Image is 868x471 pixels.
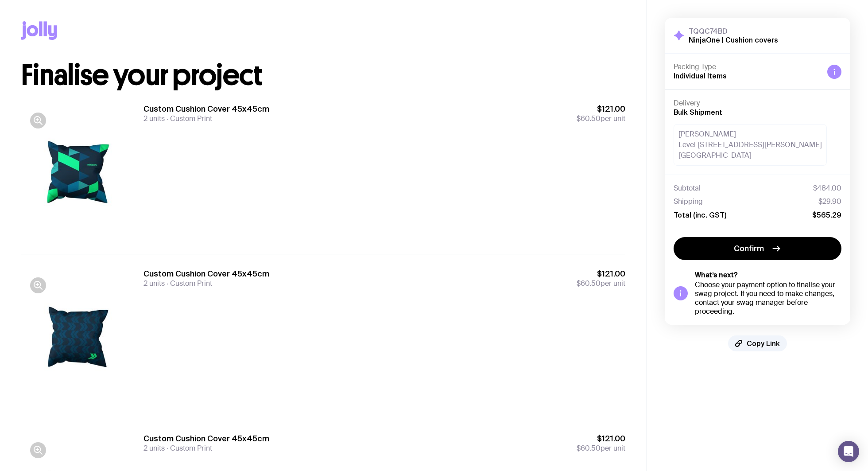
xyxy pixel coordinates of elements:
[577,114,601,123] span: $60.50
[165,114,212,123] span: Custom Print
[577,444,625,453] span: per unit
[165,279,212,288] span: Custom Print
[695,271,841,280] h5: What’s next?
[689,35,778,44] h2: NinjaOne | Cushion covers
[674,197,703,206] span: Shipping
[143,279,165,288] span: 2 units
[577,279,601,288] span: $60.50
[577,104,625,114] span: $121.00
[674,99,841,108] h4: Delivery
[577,433,625,444] span: $121.00
[838,441,859,462] div: Open Intercom Messenger
[674,237,841,260] button: Confirm
[674,210,726,219] span: Total (inc. GST)
[165,444,212,453] span: Custom Print
[577,444,601,453] span: $60.50
[813,184,841,193] span: $484.00
[747,339,780,348] span: Copy Link
[689,27,778,35] h3: TQQC74BD
[577,114,625,123] span: per unit
[674,62,820,71] h4: Packing Type
[143,269,269,279] h3: Custom Cushion Cover 45x45cm
[734,243,764,254] span: Confirm
[674,108,722,116] span: Bulk Shipment
[674,72,727,80] span: Individual Items
[21,61,625,90] h1: Finalise your project
[818,197,841,206] span: $29.90
[674,124,827,166] div: [PERSON_NAME] Level [STREET_ADDRESS][PERSON_NAME] [GEOGRAPHIC_DATA]
[577,269,625,279] span: $121.00
[812,210,841,219] span: $565.29
[695,280,841,316] div: Choose your payment option to finalise your swag project. If you need to make changes, contact yo...
[143,444,165,453] span: 2 units
[143,114,165,123] span: 2 units
[674,184,701,193] span: Subtotal
[143,433,269,444] h3: Custom Cushion Cover 45x45cm
[577,279,625,288] span: per unit
[728,335,787,351] button: Copy Link
[143,104,269,114] h3: Custom Cushion Cover 45x45cm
